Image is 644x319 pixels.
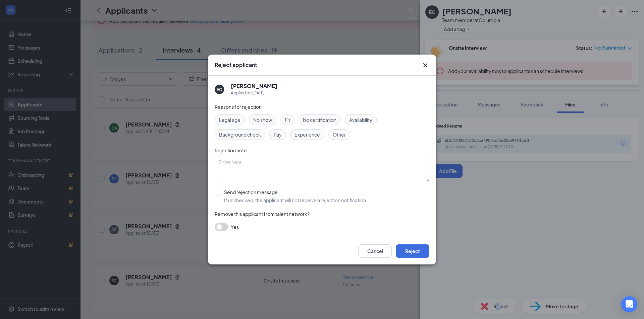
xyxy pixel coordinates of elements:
[396,244,429,258] button: Reject
[231,82,277,90] h5: [PERSON_NAME]
[231,90,277,96] div: Applied on [DATE]
[219,131,261,138] span: Background check
[349,116,372,124] span: Availability
[219,116,240,124] span: Legal age
[303,116,336,124] span: No certification
[215,104,262,110] span: Reasons for rejection
[217,87,222,92] div: EC
[621,296,637,312] div: Open Intercom Messenger
[253,116,272,124] span: No show
[358,244,392,258] button: Cancel
[333,131,346,138] span: Other
[215,61,257,69] h3: Reject applicant
[274,131,282,138] span: Pay
[421,61,429,69] svg: Cross
[231,223,239,231] span: Yes
[421,61,429,69] button: Close
[215,211,310,217] span: Remove this applicant from talent network?
[294,131,320,138] span: Experience
[285,116,290,124] span: Fit
[215,147,247,153] span: Rejection note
